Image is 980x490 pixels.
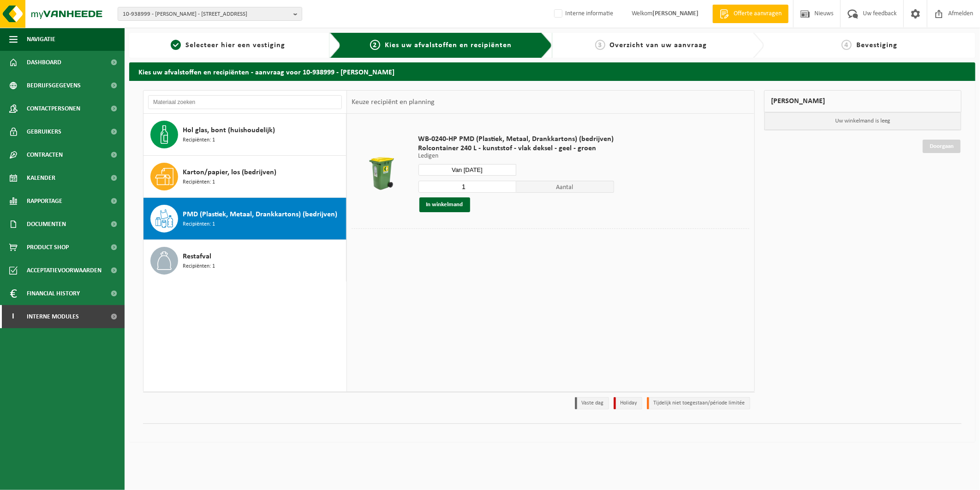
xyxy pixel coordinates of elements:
span: Recipiënten: 1 [183,220,215,229]
span: Overzicht van uw aanvraag [610,42,707,49]
li: Tijdelijk niet toegestaan/période limitée [647,397,750,410]
span: Kalender [27,166,55,190]
h2: Kies uw afvalstoffen en recipiënten - aanvraag voor 10-938999 - [PERSON_NAME] [129,62,975,80]
span: Gebruikers [27,120,61,143]
span: WB-0240-HP PMD (Plastiek, Metaal, Drankkartons) (bedrijven) [418,135,614,144]
span: I [9,305,18,328]
span: Kies uw afvalstoffen en recipiënten [385,42,512,49]
span: Acceptatievoorwaarden [27,259,102,282]
p: Uw winkelmand is leeg [765,112,962,130]
li: Vaste dag [575,397,609,410]
button: Restafval Recipiënten: 1 [143,240,347,282]
p: Ledigen [418,153,614,159]
span: 3 [595,40,605,50]
span: Rapportage [27,190,62,213]
span: Documenten [27,213,66,236]
span: Bedrijfsgegevens [27,74,81,97]
span: Recipiënten: 1 [183,136,215,145]
strong: [PERSON_NAME] [652,10,699,17]
span: Contracten [27,143,63,166]
button: PMD (Plastiek, Metaal, Drankkartons) (bedrijven) Recipiënten: 1 [143,198,347,240]
span: Bevestiging [856,42,897,49]
span: Karton/papier, los (bedrijven) [183,167,276,178]
span: Hol glas, bont (huishoudelijk) [183,125,275,136]
button: Hol glas, bont (huishoudelijk) Recipiënten: 1 [143,114,347,156]
li: Holiday [614,397,642,410]
span: Recipiënten: 1 [183,262,215,271]
button: In winkelmand [419,197,470,212]
span: Restafval [183,251,211,262]
span: Recipiënten: 1 [183,178,215,187]
span: PMD (Plastiek, Metaal, Drankkartons) (bedrijven) [183,209,337,220]
span: 10-938999 - [PERSON_NAME] - [STREET_ADDRESS] [123,7,290,21]
span: 2 [370,40,380,50]
span: Interne modules [27,305,79,328]
label: Interne informatie [552,7,613,21]
span: Navigatie [27,28,55,51]
span: Contactpersonen [27,97,80,120]
span: 4 [842,40,852,50]
input: Selecteer datum [418,164,516,176]
span: Financial History [27,282,80,305]
span: Dashboard [27,51,61,74]
a: Doorgaan [923,140,961,153]
span: Selecteer hier een vestiging [185,42,285,49]
button: Karton/papier, los (bedrijven) Recipiënten: 1 [143,156,347,198]
button: 10-938999 - [PERSON_NAME] - [STREET_ADDRESS] [118,7,302,21]
span: Rolcontainer 240 L - kunststof - vlak deksel - geel - groen [418,144,614,153]
div: Keuze recipiënt en planning [347,91,439,114]
div: [PERSON_NAME] [764,90,962,112]
input: Materiaal zoeken [148,95,342,109]
span: 1 [171,40,181,50]
span: Offerte aanvragen [731,9,784,18]
a: Offerte aanvragen [712,5,789,23]
a: 1Selecteer hier een vestiging [134,40,323,51]
span: Aantal [516,181,614,193]
span: Product Shop [27,236,69,259]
